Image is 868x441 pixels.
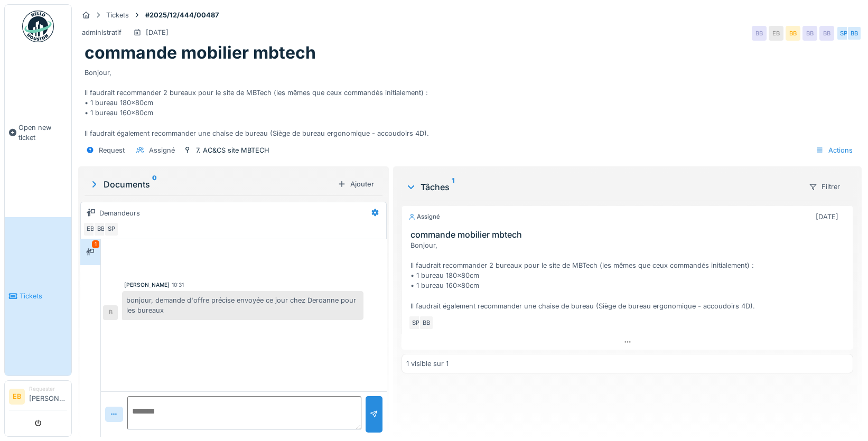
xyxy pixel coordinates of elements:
[89,178,333,191] div: Documents
[9,389,25,405] li: EB
[122,291,363,320] div: bonjour, demande d'offre précise envoyée ce jour chez Deroanne pour les bureaux
[847,26,862,41] div: BB
[410,240,848,311] div: Bonjour, Il faudrait recommander 2 bureaux pour le site de MBTech (les mêmes que ceux commandés i...
[804,179,845,194] div: Filtrer
[106,10,129,20] div: Tickets
[816,212,838,222] div: [DATE]
[419,315,434,330] div: BB
[82,27,122,37] div: administratif
[406,359,449,369] div: 1 visible sur 1
[99,208,140,218] div: Demandeurs
[9,385,67,410] a: EB Requester[PERSON_NAME]
[124,281,170,289] div: [PERSON_NAME]
[811,143,857,158] div: Actions
[836,26,851,41] div: SP
[94,222,108,237] div: BB
[452,181,454,193] sup: 1
[406,181,800,193] div: Tâches
[18,123,67,143] span: Open new ticket
[83,222,98,237] div: EB
[5,217,71,376] a: Tickets
[29,385,67,393] div: Requester
[29,385,67,408] li: [PERSON_NAME]
[99,145,125,155] div: Request
[85,63,855,138] div: Bonjour, Il faudrait recommander 2 bureaux pour le site de MBTech (les mêmes que ceux commandés i...
[149,145,175,155] div: Assigné
[408,315,423,330] div: SP
[92,240,99,248] div: 1
[22,11,54,42] img: Badge_color-CXgf-gQk.svg
[819,26,834,41] div: BB
[103,305,118,320] div: B
[769,26,783,41] div: EB
[5,48,71,217] a: Open new ticket
[172,281,184,289] div: 10:31
[20,291,67,301] span: Tickets
[786,26,800,41] div: BB
[196,145,269,155] div: 7. AC&CS site MBTECH
[85,43,316,63] h1: commande mobilier mbtech
[408,212,440,221] div: Assigné
[141,10,223,20] strong: #2025/12/444/00487
[104,222,119,237] div: SP
[152,178,157,191] sup: 0
[146,27,169,37] div: [DATE]
[802,26,817,41] div: BB
[410,230,848,240] h3: commande mobilier mbtech
[333,177,378,191] div: Ajouter
[752,26,767,41] div: BB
